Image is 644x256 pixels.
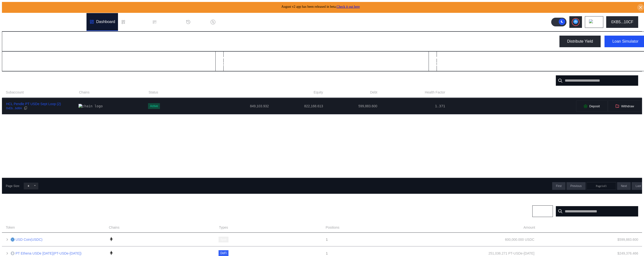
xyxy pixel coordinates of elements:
span: Types [219,225,228,230]
div: Loan Book [128,20,146,24]
span: Chains [109,225,119,230]
span: Page 1 of 1 [596,184,607,188]
span: Token [6,225,15,230]
h2: Total Equity [433,55,455,60]
button: chain logo [585,16,603,28]
span: Chains [79,90,90,95]
div: $ 599,883.600 [617,237,638,242]
button: First [552,182,565,190]
button: Distribute Yield [559,36,601,47]
div: Permissions [159,20,180,24]
div: Page Size: [6,184,20,188]
div: 0XB5...10CF [611,20,633,24]
img: chain logo [79,104,103,108]
div: USD [467,61,477,67]
div: 849,103.932 [6,61,38,67]
span: August v2 app has been released in beta. [281,5,360,8]
button: 0XB5...10CF [606,16,638,28]
span: Amount [523,225,535,230]
a: Discount Factors [208,13,249,31]
span: Positions [326,225,339,230]
span: Previous [570,184,582,188]
button: Previous [566,182,586,190]
span: Chain [536,209,544,213]
div: 1 [326,237,427,242]
h2: Total Balance [6,55,31,60]
a: Dashboard [86,13,118,31]
div: 600,000.000 USDC [505,237,534,242]
div: Spot [220,238,227,241]
div: Dashboard [96,20,115,24]
span: Status [149,90,158,95]
div: USD [40,61,50,67]
div: History [193,20,205,24]
td: 599,883.600 [323,98,377,114]
div: 599,883.600 [220,61,251,67]
span: Last [636,184,641,188]
div: Subaccounts [6,78,34,83]
a: History [183,13,208,31]
div: DeFi [220,251,227,255]
div: Active [150,104,158,108]
div: $ 249,376.466 [617,251,638,256]
span: USD Value [622,225,638,230]
img: chain logo [109,237,113,241]
span: Account Balance [243,90,269,95]
button: Withdraw [608,100,642,112]
div: 0xEb...bd8A [6,107,22,110]
div: 251,036.271 PT-USDe-[DATE] [488,251,534,256]
button: Deposit [576,100,607,112]
img: chain logo [589,19,594,25]
img: empty-token.png [11,251,15,255]
a: Loan Book [118,13,149,31]
div: 822,168.613 [433,61,465,67]
span: Withdraw [621,104,634,108]
div: My Dashboard [6,37,51,46]
span: Subaccount [6,90,24,95]
div: HCL Pendle PT USDe Sept Loop (2) [6,102,61,106]
span: Debt [370,90,377,95]
h2: Total Debt [220,55,238,60]
span: First [556,184,562,188]
a: Permissions [149,13,183,31]
button: Chain [532,205,553,217]
div: Positions [6,209,25,214]
td: 822,168.613 [269,98,323,114]
span: Equity [314,90,323,95]
td: 1.371 [377,98,445,114]
img: usdc.png [11,238,15,241]
td: 849,103.932 [187,98,269,114]
a: PT Ethena USDe [DATE](PT-USDe-[DATE]) [16,251,81,256]
button: Next [617,182,631,190]
div: USD [253,61,264,67]
div: Distribute Yield [567,39,593,44]
span: Deposit [589,104,600,108]
img: chain logo [109,251,113,255]
a: Check it out here [337,5,360,8]
span: Next [621,184,627,188]
a: USD Coin(USDC) [16,237,42,242]
span: Health Factor [425,90,445,95]
div: Discount Factors [217,20,246,24]
div: Loan Simulator [612,39,638,44]
div: 1 [326,251,427,256]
